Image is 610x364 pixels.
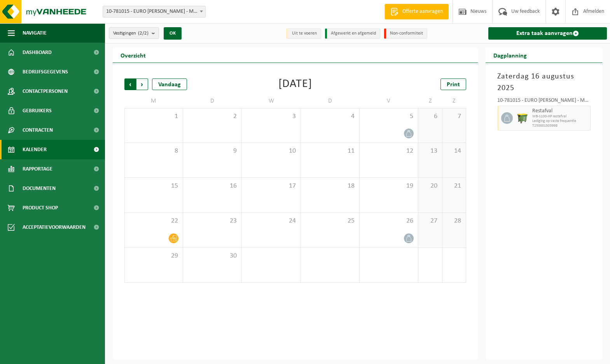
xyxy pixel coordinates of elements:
[187,147,238,155] span: 9
[486,47,535,63] h2: Dagplanning
[129,217,179,225] span: 22
[113,28,149,39] span: Vestigingen
[364,112,414,121] span: 5
[136,78,148,90] span: Volgende
[242,94,301,108] td: W
[183,94,242,108] td: D
[187,112,238,121] span: 2
[532,114,588,119] span: WB-1100-HP restafval
[532,124,588,128] span: T250001503998
[488,27,607,40] a: Extra taak aanvragen
[305,147,355,155] span: 11
[305,112,355,121] span: 4
[164,27,182,40] button: OK
[124,94,183,108] td: M
[446,217,462,225] span: 28
[325,28,380,39] li: Afgewerkt en afgemeld
[286,28,321,39] li: Uit te voeren
[440,78,466,90] a: Print
[109,27,159,39] button: Vestigingen(2/2)
[129,112,179,121] span: 1
[532,119,588,124] span: Lediging op vaste frequentie
[124,78,136,90] span: Vorige
[23,198,58,218] span: Product Shop
[278,78,312,90] div: [DATE]
[418,94,442,108] td: Z
[246,217,296,225] span: 24
[23,159,52,179] span: Rapportage
[385,4,449,19] a: Offerte aanvragen
[187,182,238,190] span: 16
[187,252,238,260] span: 30
[364,147,414,155] span: 12
[187,217,238,225] span: 23
[23,23,47,43] span: Navigatie
[446,182,462,190] span: 21
[23,179,56,198] span: Documenten
[422,217,438,225] span: 27
[113,47,154,63] h2: Overzicht
[422,112,438,121] span: 6
[23,101,52,120] span: Gebruikers
[23,43,52,62] span: Dashboard
[103,6,206,17] span: 10-781015 - EURO JOE - MOORSLEDE
[532,108,588,114] span: Restafval
[384,28,427,39] li: Non-conformiteit
[517,112,528,124] img: WB-1100-HPE-GN-50
[129,147,179,155] span: 8
[497,71,591,94] h3: Zaterdag 16 augustus 2025
[364,182,414,190] span: 19
[400,8,445,16] span: Offerte aanvragen
[23,62,68,82] span: Bedrijfsgegevens
[301,94,360,108] td: D
[305,182,355,190] span: 18
[23,218,86,237] span: Acceptatievoorwaarden
[497,98,591,106] div: 10-781015 - EURO [PERSON_NAME] - MOORSLEDE
[23,140,47,159] span: Kalender
[23,82,68,101] span: Contactpersonen
[305,217,355,225] span: 25
[364,217,414,225] span: 26
[360,94,418,108] td: V
[129,252,179,260] span: 29
[422,182,438,190] span: 20
[138,31,149,36] count: (2/2)
[447,82,460,88] span: Print
[422,147,438,155] span: 13
[103,6,205,17] span: 10-781015 - EURO JOE - MOORSLEDE
[246,147,296,155] span: 10
[129,182,179,190] span: 15
[23,120,53,140] span: Contracten
[446,147,462,155] span: 14
[446,112,462,121] span: 7
[442,94,467,108] td: Z
[246,112,296,121] span: 3
[152,78,187,90] div: Vandaag
[246,182,296,190] span: 17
